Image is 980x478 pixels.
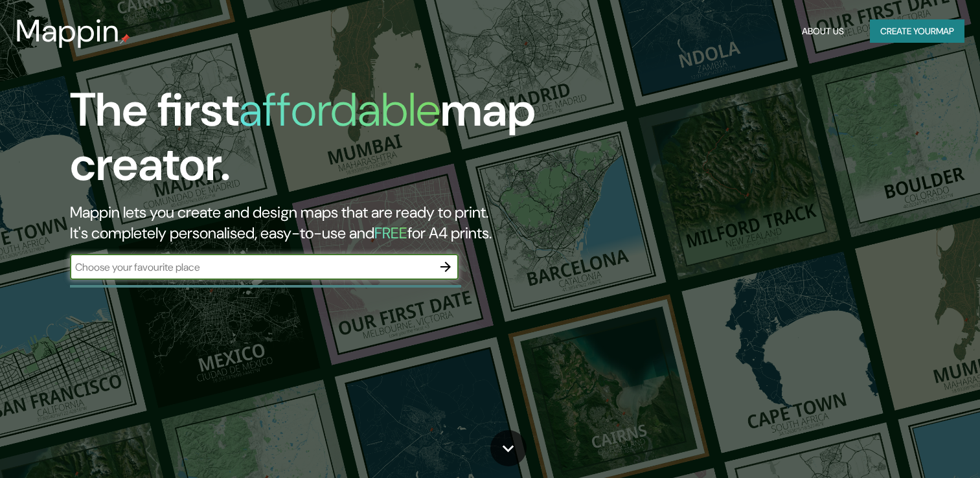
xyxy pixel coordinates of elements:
button: About Us [797,19,849,43]
h2: Mappin lets you create and design maps that are ready to print. It's completely personalised, eas... [70,202,560,244]
h1: affordable [239,80,440,140]
font: About Us [802,23,844,40]
h3: Mappin [16,13,120,49]
h1: The first map creator. [70,83,560,202]
button: Create yourmap [870,19,964,43]
img: mappin-pin [120,34,130,44]
input: Choose your favourite place [70,260,433,275]
font: Create your map [880,23,954,40]
h5: FREE [374,223,407,243]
